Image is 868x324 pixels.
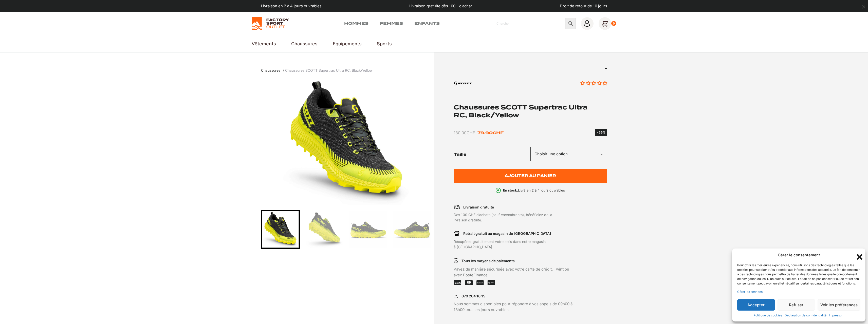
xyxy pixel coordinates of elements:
span: Ajouter au panier [505,174,556,178]
p: Nous sommes disponibles pour répondre à vos appels de 09h00 à 18h00 tous les jours ouvrables. [454,301,576,313]
b: En stock. [503,188,518,192]
img: Factory Sport Outlet [252,17,289,30]
div: Go to slide 2 [305,210,344,249]
span: Chaussures [261,68,280,72]
a: Hommes [344,21,368,27]
label: Taille [454,147,530,163]
a: Femmes [380,21,403,27]
a: Impressum [829,313,844,318]
div: -56% [597,130,605,135]
p: Livraison gratuite dès 100.- d'achat [409,3,472,9]
a: Déclaration de confidentialité [785,313,826,318]
input: Chercher [495,18,565,29]
p: Livraison en 2 à 4 jours ouvrables [261,3,322,9]
button: dismiss [859,3,868,11]
nav: breadcrumbs [261,68,373,73]
button: Accepter [737,299,775,311]
button: Refuser [778,299,815,311]
a: Gérer les services [737,290,763,294]
bdi: 180.00 [454,130,475,135]
p: Payez de manière sécurisée avec votre carte de crédit, Twint ou avec PosteFinance. [454,266,576,278]
div: Go to slide 4 [393,210,431,249]
p: Récupérez gratuitement votre colis dans notre magasin à [GEOGRAPHIC_DATA]. [454,239,576,250]
span: CHF [493,130,504,135]
a: Enfants [414,21,440,27]
p: Livré en 2 à 4 jours ouvrables [503,188,565,193]
a: Politique de cookies [753,313,782,318]
p: 079 204 16 15 [461,293,485,299]
div: Pour offrir les meilleures expériences, nous utilisons des technologies telles que les cookies po... [737,263,860,286]
bdi: 79.90 [477,130,504,135]
div: 0 [611,21,617,26]
a: Sports [377,40,392,47]
p: Tous les moyens de paiements [461,258,515,263]
button: Voir les préférences [818,299,860,311]
p: Livraison gratuite [463,204,494,210]
h1: Chaussures SCOTT Supertrac Ultra RC, Black/Yellow [454,103,607,119]
a: Equipements [333,40,362,47]
a: Chaussures [261,68,283,72]
div: Go to slide 1 [261,210,300,249]
button: Ajouter au panier [454,169,607,183]
a: Chaussures [291,40,318,47]
span: CHF [467,130,475,135]
p: Dès 100 CHF d’achats (sauf encombrants), bénéficiez de la livraison gratuite. [454,212,576,223]
div: Gérer le consentement [778,252,820,258]
div: Fermer la boîte de dialogue [855,253,860,258]
a: Vêtements [252,40,276,47]
span: Chaussures SCOTT Supertrac Ultra RC, Black/Yellow [285,68,373,72]
p: Retrait gratuit au magasin de [GEOGRAPHIC_DATA] [463,231,551,236]
div: Go to slide 3 [349,210,387,249]
p: Droit de retour de 10 jours [560,3,607,9]
div: 1 of 6 [261,78,432,205]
